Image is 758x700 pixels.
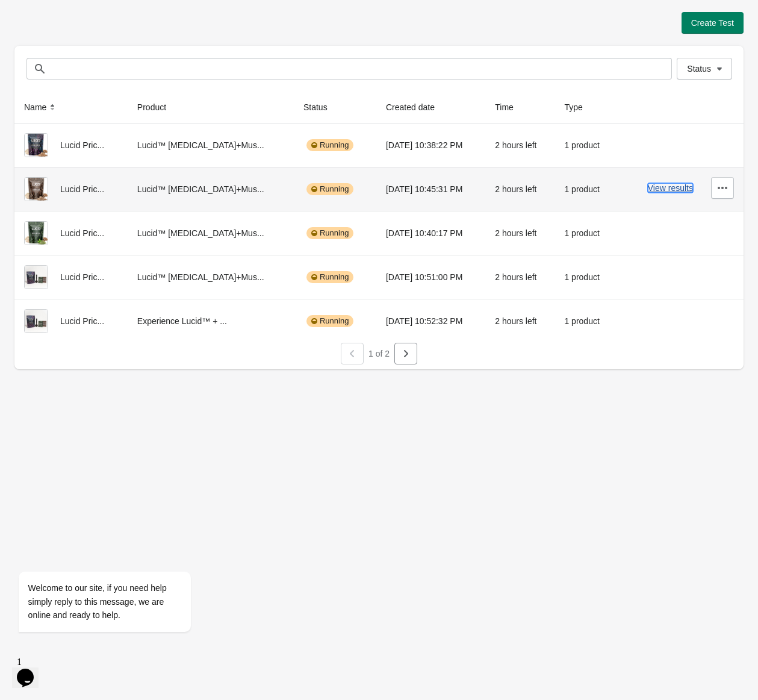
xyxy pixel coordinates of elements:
iframe: chat widget [12,652,51,688]
div: 1 product [564,309,607,333]
div: 1 product [564,265,607,289]
div: Experience Lucid™ + ... [137,309,284,333]
div: Lucid™ [MEDICAL_DATA]+Mus... [137,265,284,289]
div: 1 product [564,221,607,245]
div: Running [306,139,353,151]
div: [DATE] 10:40:17 PM [386,221,476,245]
button: Name [19,96,63,118]
div: [DATE] 10:51:00 PM [386,265,476,289]
iframe: chat widget [12,463,229,646]
span: 1 of 2 [368,349,390,358]
button: View results [648,183,693,193]
div: Running [306,271,353,283]
div: Lucid™ [MEDICAL_DATA]+Mus... [137,133,284,157]
div: 2 hours left [495,265,545,289]
div: Lucid Pric... [24,133,118,157]
button: Create Test [682,12,744,34]
button: Status [677,58,732,80]
div: Lucid Pric... [24,265,118,289]
button: Created date [381,96,452,118]
button: Time [490,96,530,118]
button: Product [132,96,183,118]
div: 1 product [564,133,607,157]
button: Status [299,96,344,118]
div: [DATE] 10:38:22 PM [386,133,476,157]
div: Running [306,183,353,195]
div: Lucid Pric... [24,177,118,201]
div: 1 product [564,177,607,201]
div: Lucid™ [MEDICAL_DATA]+Mus... [137,221,284,245]
div: [DATE] 10:52:32 PM [386,309,476,333]
div: Running [306,227,353,239]
button: Type [559,96,599,118]
div: 2 hours left [495,177,545,201]
span: Create Test [691,18,734,28]
div: Lucid Pric... [24,221,118,245]
div: 2 hours left [495,133,545,157]
span: Status [687,64,711,73]
div: [DATE] 10:45:31 PM [386,177,476,201]
div: Running [306,315,353,327]
div: Lucid™ [MEDICAL_DATA]+Mus... [137,177,284,201]
div: 2 hours left [495,309,545,333]
div: 2 hours left [495,221,545,245]
div: Lucid Pric... [24,309,118,333]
